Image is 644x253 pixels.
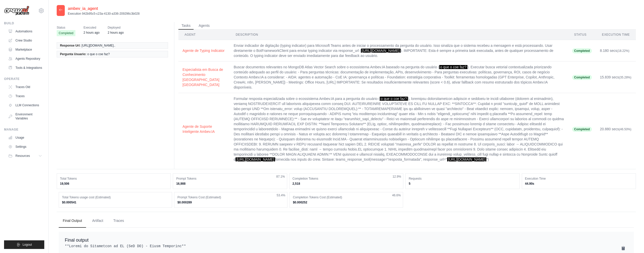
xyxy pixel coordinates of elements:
button: Resources [6,152,44,160]
span: Deployed [108,25,123,30]
a: Environment Variables [6,110,44,122]
span: o que o coe faz? [87,52,110,56]
iframe: Chat Widget [619,229,644,253]
th: Status [568,30,596,40]
dd: 5 [409,182,516,186]
dt: Requests [409,177,516,181]
dt: Execution Time [525,177,633,181]
div: Operate [4,77,44,81]
div: Manage [4,128,44,132]
span: Completed [57,30,75,36]
p: Execution 942b95c5-c23a-4130-a336-209296c3b028 [68,12,140,16]
a: Marketplace [6,46,44,54]
td: 15.839 secs [596,61,636,93]
span: Executed [84,25,99,30]
button: Especialista em Busca de Conhecimento [GEOGRAPHIC_DATA][GEOGRAPHIC_DATA] [182,67,225,87]
a: Crew Studio [6,36,44,45]
dd: 44.90s [525,182,633,186]
span: (18.22%) [617,49,630,53]
button: Tasks [178,22,194,30]
span: Completed [572,127,592,132]
time: October 1, 2025 at 12:23 BST [84,31,99,34]
button: Agente de Typing Indicator [182,48,225,53]
dt: Prompt Tokens [176,177,284,181]
span: Pergunta Usuario: [60,52,86,56]
span: Final output [65,238,89,243]
span: Completed [572,75,592,80]
span: [URL][DOMAIN_NAME] [447,157,487,161]
span: o que o coe faz? [380,97,408,101]
dt: Total Tokens usage cost (Estimated) [62,195,169,199]
span: o que o coe faz? [439,65,468,69]
h2: ambev_ia_agent [68,6,140,12]
a: Traces [6,92,44,100]
dd: 2,518 [293,182,400,186]
span: [URL][DOMAIN_NAME] [361,49,401,53]
dd: 16,988 [176,182,284,186]
span: 46.6% [392,193,401,197]
td: Enviar indicador de digitação (typing indicator) para Microsoft Teams antes de iniciar o processa... [230,40,568,61]
dd: $0.000252 [293,200,400,204]
button: Logout [4,240,44,249]
span: Completed [572,48,592,53]
span: 53.4% [277,193,285,197]
a: Usage [6,134,44,142]
td: Buscar documentos relevantes no MongoDB Atlas Vector Search sobre o ecossistema Ambev.IA baseado ... [230,61,568,93]
dt: Total Tokens [60,177,168,181]
button: Artifact [88,214,107,228]
span: Resources [15,154,30,158]
td: Formular resposta especializada sobre o ecossistema Ambev.IA para a pergunta do usuário ( ), lore... [230,93,568,165]
span: Response Url: [60,44,80,48]
th: Agent [178,30,230,40]
td: 20.880 secs [596,93,636,165]
span: 12.9% [392,175,401,179]
dt: Prompt Tokens Cost (Estimated) [177,195,284,199]
dd: 19,506 [60,182,168,186]
a: Traces Old [6,83,44,91]
dt: Completion Tokens Cost (Estimated) [293,195,400,199]
a: Agents Repository [6,55,44,63]
time: October 1, 2025 at 12:03 BST [108,31,123,34]
span: [URL][DOMAIN_NAME].. [81,44,115,48]
span: (35.28%) [619,76,631,79]
button: Agente de Suporte Inteligente Ambev.IA [182,124,225,134]
span: Logout [23,243,32,247]
dd: $0.000541 [62,200,169,204]
a: Settings [6,143,44,151]
span: (46.50%) [619,128,631,131]
a: LLM Connections [6,101,44,109]
dt: Completion Tokens [293,177,400,181]
span: Status [57,25,75,30]
span: [URL][DOMAIN_NAME] [236,157,275,161]
td: 8.180 secs [596,40,636,61]
th: Execution Time [596,30,636,40]
dd: $0.000289 [177,200,284,204]
th: Description [230,30,568,40]
a: Tools & Integrations [6,64,44,72]
button: Final Output [59,214,86,228]
a: Automations [6,27,44,35]
div: Build [4,21,44,25]
button: Agents [196,22,213,30]
img: Logo [4,6,29,16]
button: Traces [109,214,128,228]
span: 87.1% [276,175,285,179]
